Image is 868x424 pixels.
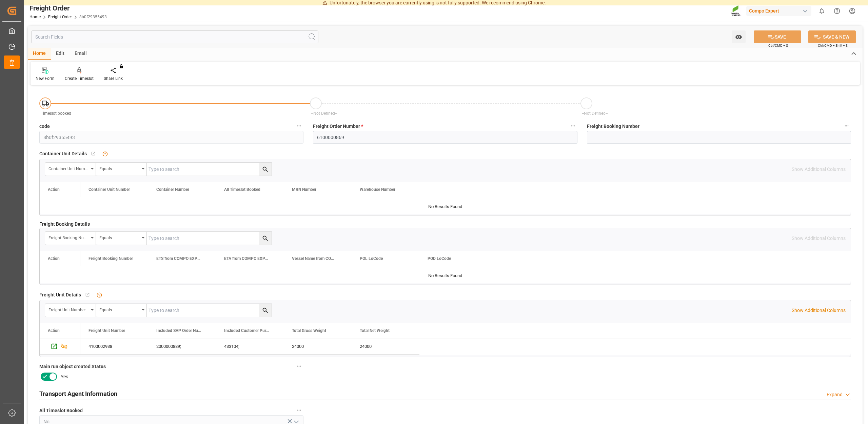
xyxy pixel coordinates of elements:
[70,48,92,60] div: Email
[40,338,80,355] div: Press SPACE to select this row.
[88,187,130,192] span: Container Unit Number
[147,304,272,317] input: Type to search
[156,256,202,261] span: ETS from COMPO EXPERT
[48,305,88,313] div: Freight Unit Number
[224,256,270,261] span: ETA from COMPO EXPERT
[147,163,272,176] input: Type to search
[48,328,60,333] div: Action
[582,111,608,116] span: --Not Defined--
[156,328,202,333] span: Included SAP Order Number
[41,111,71,116] span: Timeslot booked
[96,304,147,317] button: open menu
[31,30,318,43] input: Search Fields
[754,30,801,43] button: SAVE
[48,15,72,19] a: Freight Order
[36,75,55,82] div: New Form
[829,3,845,19] button: Help Center
[295,406,303,415] button: All Timeslot Booked
[99,164,139,172] div: Equals
[746,6,811,16] div: Compo Expert
[292,328,326,333] span: Total Gross Weight
[842,121,851,130] button: Freight Booking Number
[29,3,107,13] div: Freight Order
[88,328,125,333] span: Freight Unit Number
[259,304,272,317] button: search button
[80,338,419,355] div: Press SPACE to select this row.
[65,75,94,82] div: Create Timeslot
[313,123,363,130] span: Freight Order Number
[827,391,843,398] div: Expand
[148,338,216,354] div: 2000000889;
[224,328,270,333] span: Included Customer Purchase Order Numbers
[39,123,50,130] span: code
[292,187,316,192] span: MRN Number
[48,256,60,261] div: Action
[259,163,272,176] button: search button
[45,163,96,176] button: open menu
[746,4,814,17] button: Compo Expert
[292,256,337,261] span: Vessel Name from COMPO EXPERT
[39,363,106,370] span: Main run object created Status
[48,164,88,172] div: Container Unit Number
[259,232,272,245] button: search button
[96,163,147,176] button: open menu
[569,121,577,130] button: Freight Order Number *
[48,233,88,241] div: Freight Booking Number
[732,30,746,43] button: open menu
[360,187,395,192] span: Warehouse Number
[360,256,383,261] span: POL LoCode
[48,187,60,192] div: Action
[768,43,788,48] span: Ctrl/CMD + S
[428,256,451,261] span: POD LoCode
[284,338,352,354] div: 24000
[51,48,70,60] div: Edit
[818,43,848,48] span: Ctrl/CMD + Shift + S
[45,232,96,245] button: open menu
[731,5,742,17] img: Screenshot%202023-09-29%20at%2010.02.21.png_1712312052.png
[587,123,639,130] span: Freight Booking Number
[147,232,272,245] input: Type to search
[295,362,303,371] button: Main run object created Status
[96,232,147,245] button: open menu
[216,338,284,354] div: 433104;
[29,15,41,19] a: Home
[39,407,83,414] span: All Timeslot Booked
[224,187,260,192] span: All Timeslot Booked
[99,305,139,313] div: Equals
[28,48,51,60] div: Home
[80,338,148,354] div: 4100002938
[39,221,90,228] span: Freight Booking Details
[360,328,390,333] span: Total Net Weight
[311,111,337,116] span: --Not Defined--
[156,187,189,192] span: Container Number
[814,3,829,19] button: show 0 new notifications
[39,150,87,157] span: Container Unit Details
[808,30,856,43] button: SAVE & NEW
[99,233,139,241] div: Equals
[295,121,303,130] button: code
[88,256,133,261] span: Freight Booking Number
[352,338,419,354] div: 24000
[45,304,96,317] button: open menu
[39,389,117,398] h2: Transport Agent Information
[61,373,68,380] span: Yes
[39,291,81,298] span: Freight Unit Details
[792,307,846,314] p: Show Additional Columns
